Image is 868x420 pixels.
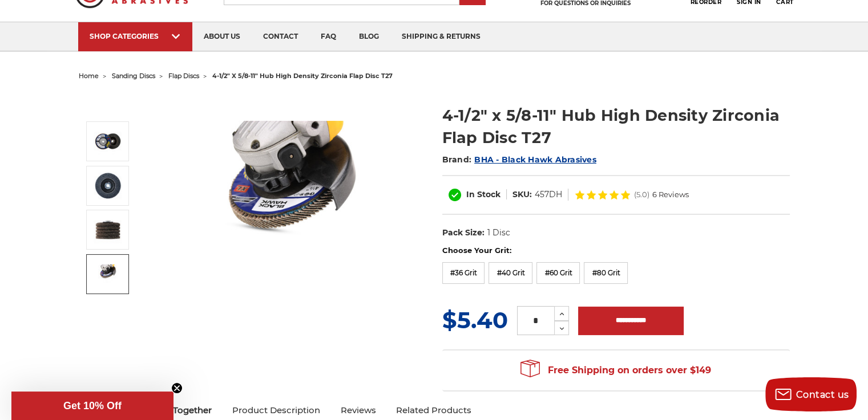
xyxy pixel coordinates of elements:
[520,359,711,382] span: Free Shipping on orders over $149
[390,22,492,51] a: shipping & returns
[79,72,99,80] a: home
[11,392,173,420] div: Get 10% OffClose teaser
[442,306,508,334] span: $5.40
[171,382,183,394] button: Close teaser
[348,22,390,51] a: blog
[112,72,155,80] a: sanding discs
[487,227,510,239] dd: 1 Disc
[535,189,562,201] dd: 457DH
[442,154,472,165] span: Brand:
[442,227,485,239] dt: Pack Size:
[309,22,348,51] a: faq
[212,72,393,80] span: 4-1/2" x 5/8-11" hub high density zirconia flap disc t27
[652,191,689,198] span: 6 Reviews
[252,22,309,51] a: contact
[192,22,252,51] a: about us
[94,127,122,156] img: high density flap disc with screw hub
[634,191,649,198] span: (5.0)
[442,245,790,256] label: Choose Your Grit:
[94,215,122,244] img: 4-1/2" x 5/8-11" Hub High Density Zirconia Flap Disc T27
[63,400,122,411] span: Get 10% Off
[765,377,857,411] button: Contact us
[474,154,596,165] a: BHA - Black Hawk Abrasives
[176,121,405,272] img: high density flap disc with screw hub
[466,189,500,199] span: In Stock
[168,72,199,80] a: flap discs
[90,32,181,40] div: SHOP CATEGORIES
[94,172,122,200] img: 4-1/2" x 5/8-11" Hub High Density Zirconia Flap Disc T27
[796,389,849,400] span: Contact us
[442,104,790,149] h1: 4-1/2" x 5/8-11" Hub High Density Zirconia Flap Disc T27
[512,189,532,201] dt: SKU:
[94,264,122,283] img: 4-1/2" x 5/8-11" Hub High Density Zirconia Flap Disc T27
